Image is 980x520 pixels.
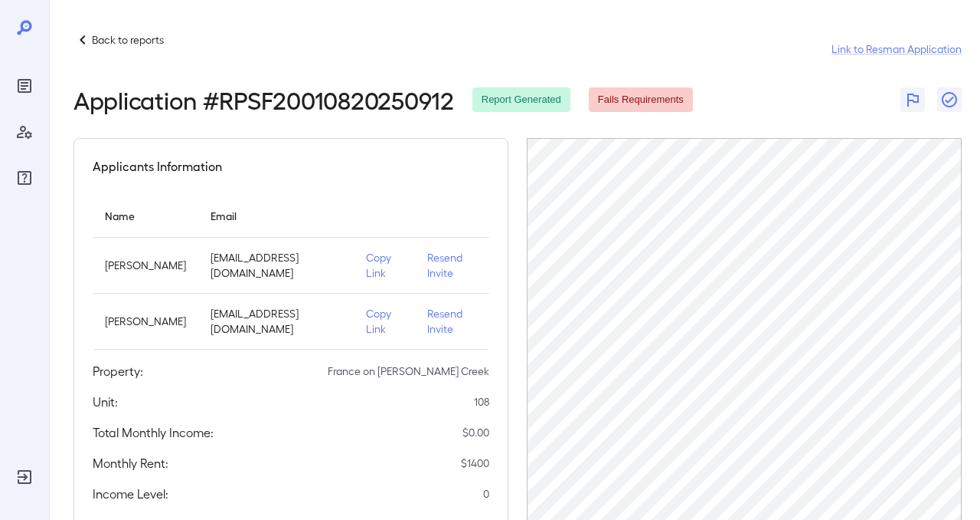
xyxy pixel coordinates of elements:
p: [PERSON_NAME] [105,314,186,329]
h5: Total Monthly Income: [93,423,214,442]
h5: Unit: [93,393,118,411]
table: simple table [93,194,489,350]
p: Copy Link [366,250,403,281]
p: Resend Invite [427,250,477,281]
p: 108 [474,394,489,410]
h5: Applicants Information [93,157,222,176]
div: Manage Users [12,120,37,144]
button: Flag Report [900,87,925,112]
div: FAQ [12,166,37,190]
a: Link to Resman Application [831,41,962,57]
h2: Application # RPSF20010820250912 [73,86,454,114]
h5: Property: [93,362,143,380]
div: Reports [12,74,37,98]
span: Report Generated [472,93,570,107]
span: Fails Requirements [589,93,693,107]
p: [EMAIL_ADDRESS][DOMAIN_NAME] [211,250,341,281]
p: Resend Invite [427,306,477,337]
th: Name [93,194,198,238]
p: $ 1400 [461,456,489,471]
p: France on [PERSON_NAME] Creek [328,364,489,379]
h5: Income Level: [93,485,168,503]
p: Back to reports [92,32,164,48]
p: 0 [483,486,489,502]
th: Email [198,194,354,238]
p: [PERSON_NAME] [105,258,186,273]
div: Log Out [12,465,37,489]
h5: Monthly Rent: [93,454,168,472]
p: $ 0.00 [462,425,489,440]
button: Close Report [937,87,962,112]
p: [EMAIL_ADDRESS][DOMAIN_NAME] [211,306,341,337]
p: Copy Link [366,306,403,337]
